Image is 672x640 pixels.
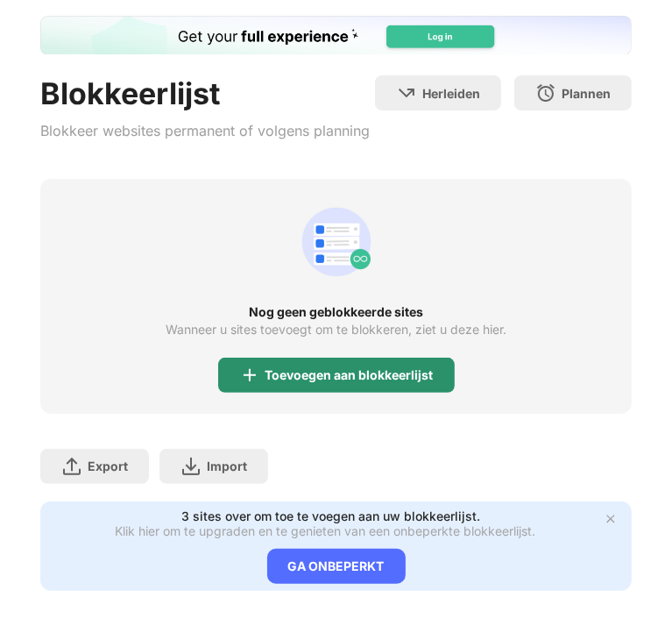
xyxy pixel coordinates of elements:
div: Blokkeerlijst [40,75,370,111]
div: Blokkeer websites permanent of volgens planning [40,118,370,144]
div: Klik hier om te upgraden en te genieten van een onbeperkte blokkeerlijst. [116,523,536,538]
div: Toevoegen aan blokkeerlijst [265,368,434,382]
img: x-button.svg [604,512,618,526]
div: Nog geen geblokkeerde sites [40,305,632,319]
div: Herleiden [422,86,480,101]
div: Export [88,459,128,473]
div: Wanneer u sites toevoegt om te blokkeren, ziet u deze hier. [166,323,506,337]
div: animation [294,200,378,284]
iframe: Banner [40,16,632,54]
div: GA ONBEPERKT [267,549,406,584]
div: Import [207,459,247,473]
div: 3 sites over om toe te voegen aan uw blokkeerlijst. [181,508,480,523]
div: Plannen [562,86,611,101]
